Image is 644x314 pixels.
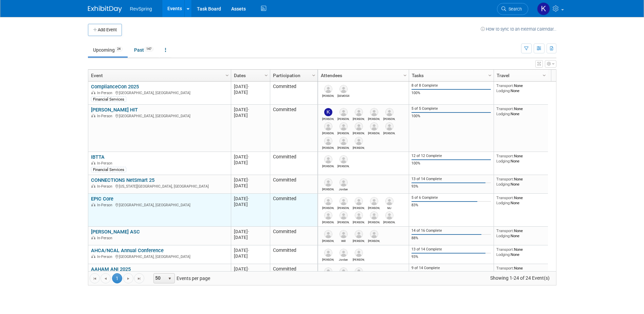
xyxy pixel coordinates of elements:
span: Column Settings [311,73,316,78]
div: 5 of 5 Complete [411,106,491,111]
div: [DATE] [234,202,267,207]
span: Lodging: [496,252,511,257]
span: 1 [112,273,122,283]
span: Column Settings [224,73,230,78]
div: David McCullough [368,220,380,224]
img: Chad Zingler [355,267,363,276]
div: [DATE] [234,253,267,259]
button: Add Event [88,24,122,36]
img: Jake Rahn [324,211,332,220]
img: Elizabeth Vanschoyck [324,137,332,145]
div: Adam Sanborn [368,238,380,243]
img: Patrick Kimpler [385,122,393,130]
div: Eric Langlee [322,187,334,191]
img: ExhibitDay [88,6,122,13]
a: [PERSON_NAME] ASC [91,229,140,235]
div: [GEOGRAPHIC_DATA], [GEOGRAPHIC_DATA] [91,254,228,259]
div: None None [496,177,545,187]
div: Jeff Borja [322,163,334,168]
div: Nick Nunez [353,116,365,121]
img: In-Person Event [91,255,95,258]
span: Column Settings [541,73,547,78]
div: Patrick Kimpler [383,130,395,135]
a: Dates [234,70,265,81]
span: Go to the first page [92,276,97,281]
img: MJ Valeri [385,197,393,205]
span: - [248,229,249,234]
div: 88% [411,236,491,241]
td: Committed [270,264,317,283]
span: 50 [154,274,165,283]
div: MJ Valeri [383,205,395,210]
img: Will Spears [339,230,348,238]
td: Committed [270,245,317,264]
span: - [248,196,249,201]
div: None None [496,83,545,93]
a: ComplianceCon 2025 [91,84,139,90]
span: Lodging: [496,233,511,238]
a: Column Settings [223,70,231,80]
td: Committed [270,194,317,227]
span: Lodging: [496,159,511,163]
span: In-Person [97,255,114,259]
div: Jake Rahn [322,220,334,224]
img: James (Jim) Hosty [324,230,332,238]
div: 13 of 14 Complete [411,177,491,181]
img: In-Person Event [91,161,95,164]
img: Jordan Sota [339,249,348,257]
span: Transport: [496,266,514,271]
div: Nick Nunez [368,205,380,210]
div: Chris Cochran [337,163,349,168]
a: Past147 [129,43,159,56]
a: Go to the previous page [100,273,111,283]
div: Scott Cyliax [383,116,395,121]
span: In-Person [97,114,114,118]
span: Transport: [496,177,514,181]
img: Nick Nunez [355,108,363,116]
img: Patrick Kimpler [339,267,348,276]
span: Showing 1-24 of 24 Event(s) [484,273,556,283]
div: James (Jim) Hosty [322,238,334,243]
img: In-Person Event [91,236,95,239]
a: AAHAM ANI 2025 [91,266,131,272]
div: [DATE] [234,266,267,272]
div: [DATE] [234,183,267,189]
div: Andrea Zaczyk [368,116,380,121]
div: 100% [411,114,491,119]
div: [GEOGRAPHIC_DATA], [GEOGRAPHIC_DATA] [91,90,228,95]
span: 24 [115,47,123,52]
div: 12 of 12 Complete [411,154,491,158]
div: [DATE] [234,154,267,160]
div: Scott Cyliax [337,220,349,224]
div: None None [496,106,545,116]
a: Go to the last page [134,273,144,283]
img: David McCullough [370,211,378,220]
div: [DATE] [234,160,267,165]
span: In-Person [97,203,114,207]
div: 9 of 14 Complete [411,266,491,271]
a: [PERSON_NAME] HIT [91,107,138,113]
img: Chris Cochran [339,155,348,163]
span: Transport: [496,83,514,88]
img: David McCullough [355,122,363,130]
a: Go to the next page [123,273,133,283]
div: None None [496,266,545,276]
span: Transport: [496,106,514,111]
span: 147 [144,47,153,52]
span: Lodging: [496,111,511,116]
a: Upcoming24 [88,43,128,56]
img: James (Jim) Hosty [324,122,332,130]
span: Lodging: [496,182,511,187]
div: Casey Williams [322,205,334,210]
img: Jake Rahn [339,122,348,130]
span: Column Settings [402,73,408,78]
a: Column Settings [262,70,270,80]
span: Lodging: [496,88,511,93]
a: Event [91,70,226,81]
img: Scott Cyliax [385,108,393,116]
img: Jamie Westby [339,137,348,145]
img: In-Person Event [91,203,95,206]
td: Committed [270,105,317,152]
div: 93% [411,184,491,189]
div: [DATE] [234,177,267,183]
